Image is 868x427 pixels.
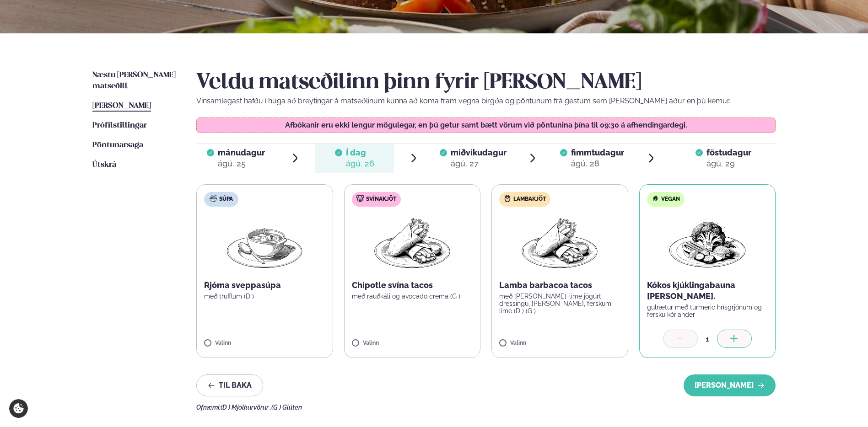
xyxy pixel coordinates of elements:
div: ágú. 29 [706,158,751,169]
a: Næstu [PERSON_NAME] matseðill [92,70,178,92]
span: Pöntunarsaga [92,141,143,149]
div: ágú. 28 [571,158,624,169]
img: Soup.png [224,214,305,272]
img: soup.svg [210,195,217,202]
div: ágú. 26 [346,158,374,169]
span: [PERSON_NAME] [92,102,151,110]
img: Lamb.svg [504,195,511,202]
p: Kókos kjúklingabauna [PERSON_NAME]. [647,280,768,302]
span: Prófílstillingar [92,122,147,129]
p: með [PERSON_NAME]-lime jógúrt dressingu, [PERSON_NAME], ferskum lime (D ) (G ) [499,293,620,315]
button: Til baka [196,374,263,396]
div: ágú. 27 [451,158,507,169]
span: Í dag [346,147,374,158]
span: Vegan [661,196,680,203]
p: Afbókanir eru ekki lengur mögulegar, en þú getur samt bætt vörum við pöntunina þína til 09:30 á a... [206,122,766,129]
p: gulrætur með turmeric hrísgrjónum og fersku kóríander [647,304,768,318]
a: [PERSON_NAME] [92,101,151,112]
p: með trufflum (D ) [204,293,325,300]
span: Útskrá [92,161,116,169]
img: Wraps.png [519,214,600,272]
div: ágú. 25 [218,158,265,169]
span: Næstu [PERSON_NAME] matseðill [92,71,176,90]
div: Ofnæmi: [196,404,776,411]
a: Pöntunarsaga [92,140,143,151]
p: Lamba barbacoa tacos [499,280,620,291]
p: Chipotle svína tacos [352,280,473,291]
span: Súpa [219,196,233,203]
span: miðvikudagur [451,148,507,157]
span: mánudagur [218,148,265,157]
span: Lambakjöt [513,196,546,203]
p: Vinsamlegast hafðu í huga að breytingar á matseðlinum kunna að koma fram vegna birgða og pöntunum... [196,96,776,107]
img: pork.svg [356,195,364,202]
img: Wraps.png [372,214,453,272]
p: með rauðkáli og avocado crema (G ) [352,293,473,300]
button: [PERSON_NAME] [684,374,776,396]
div: 1 [698,334,717,344]
img: Vegan.svg [652,195,659,202]
span: Svínakjöt [366,196,396,203]
p: Rjóma sveppasúpa [204,280,325,291]
span: föstudagur [706,148,751,157]
span: fimmtudagur [571,148,624,157]
span: (D ) Mjólkurvörur , [221,404,271,411]
a: Cookie settings [9,399,28,418]
h2: Veldu matseðilinn þinn fyrir [PERSON_NAME] [196,70,776,96]
span: (G ) Glúten [271,404,302,411]
a: Prófílstillingar [92,120,147,131]
img: Vegan.png [667,214,748,272]
a: Útskrá [92,160,116,171]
